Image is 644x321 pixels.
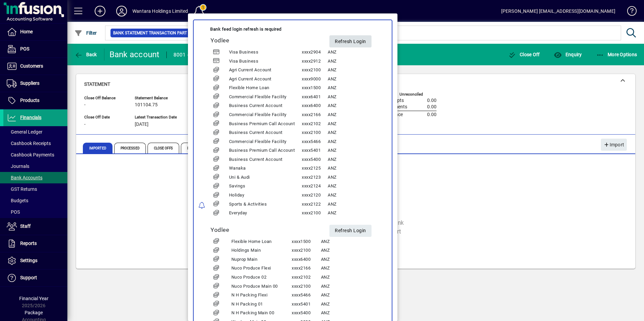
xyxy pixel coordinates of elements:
[327,75,380,84] td: ANZ
[327,93,380,102] td: ANZ
[231,282,291,291] td: Nuco Produce Main 00
[327,200,380,209] td: ANZ
[231,246,291,255] td: Holdings Main
[327,48,380,57] td: ANZ
[327,173,380,182] td: ANZ
[327,164,380,173] td: ANZ
[321,273,380,282] td: ANZ
[327,66,380,75] td: ANZ
[327,182,380,191] td: ANZ
[321,282,380,291] td: ANZ
[228,84,301,93] td: Flexible Home Loan
[291,255,321,264] td: xxxx6400
[228,164,301,173] td: Wanaka
[231,273,291,282] td: Nuco Produce 02
[231,255,291,264] td: Nuprop Main
[301,110,327,119] td: xxxx2166
[228,66,301,75] td: Agri Current Account
[327,84,380,93] td: ANZ
[291,300,321,309] td: xxxx5401
[327,209,380,218] td: ANZ
[291,282,321,291] td: xxxx2100
[321,309,380,318] td: ANZ
[327,128,380,137] td: ANZ
[228,191,301,200] td: Holiday
[231,237,291,246] td: Flexible Home Loan
[301,209,327,218] td: xxxx2100
[291,237,321,246] td: xxxx1500
[291,264,321,273] td: xxxx2166
[228,48,301,57] td: Visa Business
[327,102,380,111] td: ANZ
[301,200,327,209] td: xxxx2122
[335,36,366,47] span: Refresh Login
[291,291,321,300] td: xxxx5466
[301,137,327,146] td: xxxx5466
[228,209,301,218] td: Everyday
[327,110,380,119] td: ANZ
[301,119,327,129] td: xxxx2102
[211,226,314,234] h5: Yodlee
[335,225,366,237] span: Refresh Login
[210,25,380,33] div: Bank feed login refresh is required
[228,75,301,84] td: Agri Current Account
[301,146,327,155] td: xxxx5401
[228,110,301,119] td: Commercial Flexible Facility
[321,246,380,255] td: ANZ
[231,309,291,318] td: N H Packing Main 00
[228,93,301,102] td: Commercial Flexible Facility
[301,57,327,66] td: xxxx2912
[329,35,372,47] button: Refresh Login
[301,173,327,182] td: xxxx2123
[228,173,301,182] td: Uni & Audi
[228,128,301,137] td: Business Current Account
[291,246,321,255] td: xxxx2100
[321,300,380,309] td: ANZ
[321,237,380,246] td: ANZ
[301,128,327,137] td: xxxx2100
[301,48,327,57] td: xxxx2904
[228,146,301,155] td: Business Premium Call Account
[301,84,327,93] td: xxxx1500
[228,155,301,164] td: Business Current Account
[327,155,380,164] td: ANZ
[301,191,327,200] td: xxxx2120
[301,93,327,102] td: xxxx6401
[231,300,291,309] td: N H Packing 01
[301,75,327,84] td: xxxx9000
[228,102,301,111] td: Business Current Account
[291,273,321,282] td: xxxx2102
[301,155,327,164] td: xxxx5400
[228,57,301,66] td: Visa Business
[291,309,321,318] td: xxxx5400
[327,146,380,155] td: ANZ
[329,225,372,237] button: Refresh Login
[211,37,321,44] h5: Yodlee
[301,102,327,111] td: xxxx6400
[327,57,380,66] td: ANZ
[321,291,380,300] td: ANZ
[327,119,380,129] td: ANZ
[231,291,291,300] td: N H Packing Flexi
[321,255,380,264] td: ANZ
[301,66,327,75] td: xxxx2100
[231,264,291,273] td: Nuco Produce Flexi
[228,137,301,146] td: Commercial Flexible Facility
[228,200,301,209] td: Sports & Activities
[327,137,380,146] td: ANZ
[301,164,327,173] td: xxxx2125
[228,119,301,129] td: Business Premium Call Account
[228,182,301,191] td: Savings
[327,191,380,200] td: ANZ
[301,182,327,191] td: xxxx2124
[321,264,380,273] td: ANZ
